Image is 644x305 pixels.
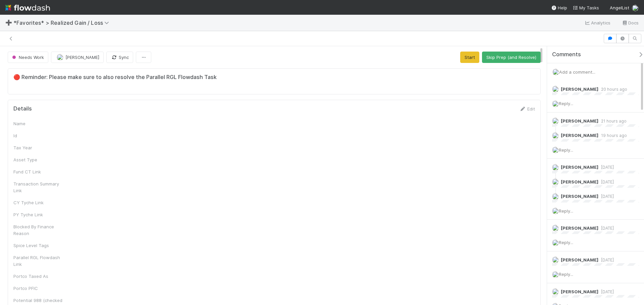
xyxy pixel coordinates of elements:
img: avatar_e41e7ae5-e7d9-4d8d-9f56-31b0d7a2f4fd.png [552,225,559,231]
span: Reply... [559,240,573,245]
img: avatar_04ed6c9e-3b93-401c-8c3a-8fad1b1fc72c.png [552,132,559,139]
span: Comments [552,51,581,58]
img: avatar_cfa6ccaa-c7d9-46b3-b608-2ec56ecf97ad.png [552,100,559,107]
span: 19 hours ago [598,133,627,138]
span: [DATE] [598,194,614,199]
img: avatar_711f55b7-5a46-40da-996f-bc93b6b86381.png [552,118,559,124]
img: avatar_04ed6c9e-3b93-401c-8c3a-8fad1b1fc72c.png [552,86,559,92]
span: Reply... [559,101,573,106]
div: Spice Level Tags [13,242,64,249]
div: Id [13,132,64,139]
img: avatar_cfa6ccaa-c7d9-46b3-b608-2ec56ecf97ad.png [57,54,63,61]
h5: 🔴 Reminder: Please make sure to also resolve the Parallel RGL Flowdash Task [13,74,535,81]
span: [PERSON_NAME] [561,179,598,184]
span: [DATE] [598,226,614,231]
span: *Favorites* > Realized Gain / Loss [13,19,112,26]
div: Fund CT Link [13,168,64,175]
span: ➕ [5,20,12,25]
span: AngelList [610,5,629,10]
span: Reply... [559,208,573,214]
span: [PERSON_NAME] [561,118,598,124]
span: 21 hours ago [598,119,627,124]
span: [PERSON_NAME] [561,133,598,138]
span: [PERSON_NAME] [65,55,99,60]
img: avatar_cfa6ccaa-c7d9-46b3-b608-2ec56ecf97ad.png [552,208,559,214]
img: avatar_c8e523dd-415a-4cf0-87a3-4b787501e7b6.png [552,256,559,263]
div: Asset Type [13,156,64,163]
button: Start [460,52,479,63]
button: Sync [106,52,133,63]
img: logo-inverted-e16ddd16eac7371096b0.svg [5,2,50,13]
span: [PERSON_NAME] [561,257,598,262]
h5: Details [13,105,32,112]
span: Reply... [559,147,573,153]
img: avatar_cfa6ccaa-c7d9-46b3-b608-2ec56ecf97ad.png [552,239,559,246]
img: avatar_cfa6ccaa-c7d9-46b3-b608-2ec56ecf97ad.png [552,178,559,185]
span: [DATE] [598,165,614,170]
img: avatar_cfa6ccaa-c7d9-46b3-b608-2ec56ecf97ad.png [552,69,559,75]
div: Name [13,120,64,127]
img: avatar_04ed6c9e-3b93-401c-8c3a-8fad1b1fc72c.png [552,288,559,295]
div: Blocked By Finance Reason [13,223,64,237]
a: Analytics [584,19,611,27]
img: avatar_cfa6ccaa-c7d9-46b3-b608-2ec56ecf97ad.png [552,147,559,153]
span: Add a comment... [559,69,595,75]
span: [PERSON_NAME] [561,194,598,199]
img: avatar_cfa6ccaa-c7d9-46b3-b608-2ec56ecf97ad.png [552,271,559,278]
div: CY Tyche Link [13,199,64,206]
span: [PERSON_NAME] [561,86,598,92]
div: Tax Year [13,144,64,151]
span: [DATE] [598,289,614,294]
span: 20 hours ago [598,87,627,92]
span: [PERSON_NAME] [561,225,598,231]
button: Skip Prep (and Resolve) [482,52,541,63]
span: [DATE] [598,179,614,184]
img: avatar_cfa6ccaa-c7d9-46b3-b608-2ec56ecf97ad.png [632,5,639,11]
span: My Tasks [573,5,599,10]
button: [PERSON_NAME] [51,52,104,63]
span: [DATE] [598,257,614,262]
img: avatar_711f55b7-5a46-40da-996f-bc93b6b86381.png [552,193,559,200]
span: [PERSON_NAME] [561,289,598,294]
a: Docs [622,19,639,27]
div: Transaction Summary Link [13,180,64,194]
div: PY Tyche Link [13,211,64,218]
a: Edit [519,106,535,111]
div: Help [551,4,567,11]
div: Portco PFIC [13,285,64,292]
span: Reply... [559,272,573,277]
div: Parallel RGL Flowdash Link [13,254,64,268]
div: Portco Taxed As [13,273,64,280]
a: My Tasks [573,4,599,11]
img: avatar_04ed6c9e-3b93-401c-8c3a-8fad1b1fc72c.png [552,164,559,171]
span: [PERSON_NAME] [561,164,598,170]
